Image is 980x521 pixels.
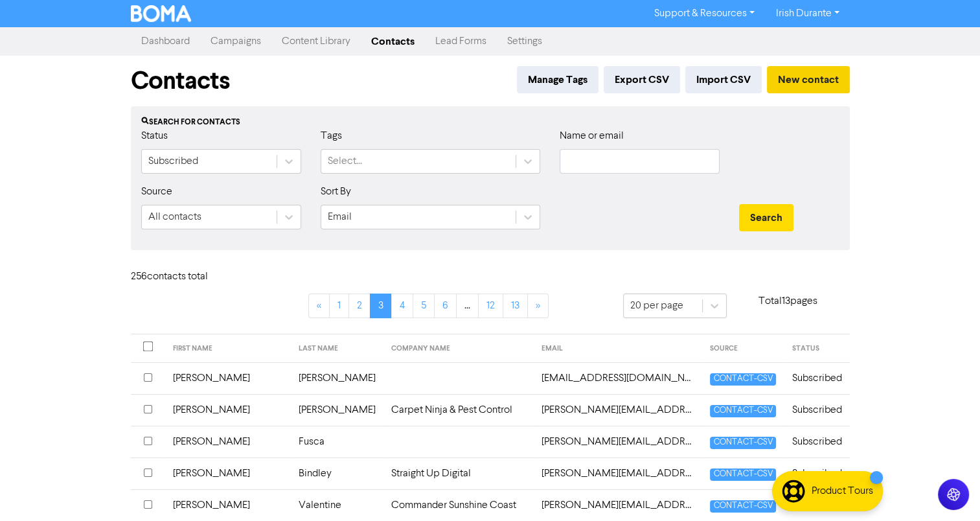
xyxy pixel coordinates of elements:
[784,362,849,394] td: Subscribed
[329,294,349,318] a: Page 1
[383,489,534,521] td: Commander Sunshine Coast
[727,294,850,309] p: Total 13 pages
[818,381,980,521] iframe: Chat Widget
[321,128,342,144] label: Tags
[361,29,425,54] a: Contacts
[271,29,361,54] a: Content Library
[630,298,683,314] div: 20 per page
[370,294,392,318] a: Page 3 is your current page
[710,373,776,386] span: CONTACT-CSV
[784,457,849,489] td: Subscribed
[165,362,291,394] td: [PERSON_NAME]
[141,117,839,128] div: Search for contacts
[200,29,271,54] a: Campaigns
[148,154,198,169] div: Subscribed
[702,334,784,363] th: SOURCE
[560,128,624,144] label: Name or email
[308,294,330,318] a: «
[165,426,291,457] td: [PERSON_NAME]
[383,394,534,426] td: Carpet Ninja & Pest Control
[503,294,528,318] a: Page 13
[710,500,776,513] span: CONTACT-CSV
[291,362,383,394] td: [PERSON_NAME]
[131,271,234,283] h6: 256 contact s total
[391,294,413,318] a: Page 4
[517,66,598,93] button: Manage Tags
[291,426,383,457] td: Fusca
[148,209,201,225] div: All contacts
[604,66,680,93] button: Export CSV
[534,489,702,521] td: chris.valentine@commandersc.com.au
[478,294,503,318] a: Page 12
[383,457,534,489] td: Straight Up Digital
[765,3,849,24] a: Irish Durante
[534,334,702,363] th: EMAIL
[739,204,793,231] button: Search
[425,29,497,54] a: Lead Forms
[534,426,702,457] td: chris.fusca@mgijd.com.au
[534,457,702,489] td: chris@straightupdigital.com.au
[383,334,534,363] th: COMPANY NAME
[497,29,553,54] a: Settings
[165,457,291,489] td: [PERSON_NAME]
[413,294,435,318] a: Page 5
[291,457,383,489] td: Bindley
[328,154,362,169] div: Select...
[291,334,383,363] th: LAST NAME
[685,66,762,93] button: Import CSV
[165,489,291,521] td: [PERSON_NAME]
[767,66,850,93] button: New contact
[328,209,352,225] div: Email
[534,394,702,426] td: chris@carpetninja.com.au
[644,3,765,24] a: Support & Resources
[710,469,776,481] span: CONTACT-CSV
[784,394,849,426] td: Subscribed
[710,437,776,449] span: CONTACT-CSV
[527,294,549,318] a: »
[710,405,776,417] span: CONTACT-CSV
[534,362,702,394] td: chantelg@mmaacc.com
[131,5,192,22] img: BOMA Logo
[131,29,200,54] a: Dashboard
[131,66,230,96] h1: Contacts
[141,128,168,144] label: Status
[165,394,291,426] td: [PERSON_NAME]
[321,184,351,200] label: Sort By
[141,184,172,200] label: Source
[348,294,370,318] a: Page 2
[784,426,849,457] td: Subscribed
[434,294,457,318] a: Page 6
[291,394,383,426] td: [PERSON_NAME]
[291,489,383,521] td: Valentine
[784,334,849,363] th: STATUS
[165,334,291,363] th: FIRST NAME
